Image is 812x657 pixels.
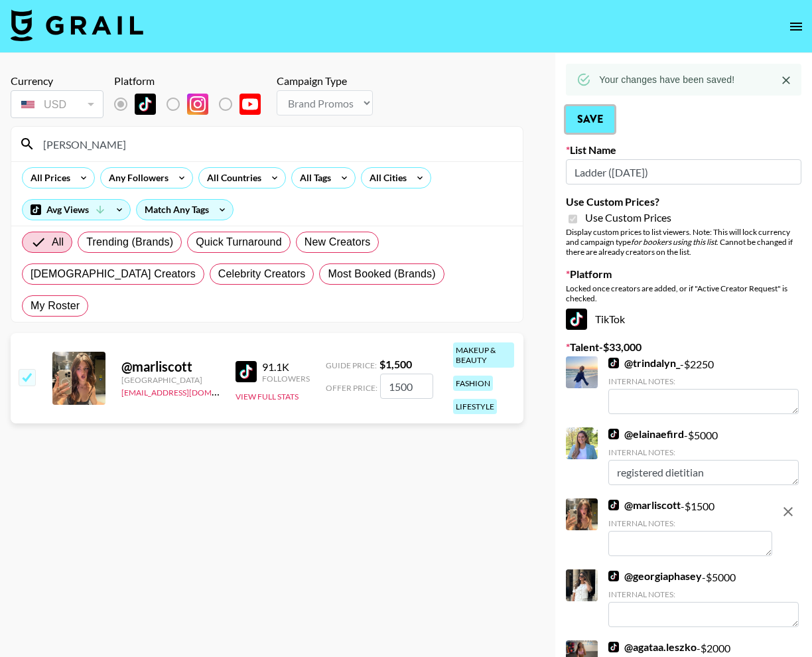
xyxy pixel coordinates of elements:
[196,234,282,250] span: Quick Turnaround
[608,518,772,528] div: Internal Notes:
[86,234,173,250] span: Trending (Brands)
[608,427,799,485] div: - $ 5000
[608,460,799,485] textarea: registered dietitian
[566,309,587,330] img: TikTok
[135,94,156,115] img: TikTok
[121,358,220,375] div: @ marliscott
[277,74,373,88] div: Campaign Type
[380,374,433,399] input: 1,500
[608,589,799,599] div: Internal Notes:
[187,94,208,115] img: Instagram
[608,429,619,439] img: TikTok
[11,74,103,88] div: Currency
[137,200,233,220] div: Match Any Tags
[114,90,271,118] div: List locked to TikTok.
[11,88,103,121] div: Currency is locked to USD
[775,498,801,525] button: remove
[362,168,409,188] div: All Cities
[608,356,680,370] a: @trindalyn_
[608,498,772,556] div: - $ 1500
[608,642,619,652] img: TikTok
[608,376,799,386] div: Internal Notes:
[218,266,306,282] span: Celebrity Creators
[585,211,671,224] span: Use Custom Prices
[11,9,143,41] img: Grail Talent
[121,375,220,385] div: [GEOGRAPHIC_DATA]
[199,168,264,188] div: All Countries
[608,427,684,441] a: @elainaefird
[776,70,796,90] button: Close
[608,571,619,581] img: TikTok
[31,298,80,314] span: My Roster
[566,283,801,303] div: Locked once creators are added, or if "Active Creator Request" is checked.
[608,356,799,414] div: - $ 2250
[566,195,801,208] label: Use Custom Prices?
[453,342,514,368] div: makeup & beauty
[328,266,435,282] span: Most Booked (Brands)
[566,340,801,354] label: Talent - $ 33,000
[608,569,702,583] a: @georgiaphasey
[236,361,257,382] img: TikTok
[121,385,255,398] a: [EMAIL_ADDRESS][DOMAIN_NAME]
[35,133,515,155] input: Search by User Name
[114,74,271,88] div: Platform
[101,168,171,188] div: Any Followers
[566,106,614,133] button: Save
[566,309,801,330] div: TikTok
[566,267,801,281] label: Platform
[326,383,377,393] span: Offer Price:
[326,360,377,370] span: Guide Price:
[292,168,334,188] div: All Tags
[608,500,619,510] img: TikTok
[13,93,101,116] div: USD
[379,358,412,370] strong: $ 1,500
[23,168,73,188] div: All Prices
[608,640,697,654] a: @agataa.leszko
[566,227,801,257] div: Display custom prices to list viewers. Note: This will lock currency and campaign type . Cannot b...
[304,234,371,250] span: New Creators
[599,68,734,92] div: Your changes have been saved!
[23,200,130,220] div: Avg Views
[453,376,493,391] div: fashion
[783,13,809,40] button: open drawer
[608,447,799,457] div: Internal Notes:
[631,237,716,247] em: for bookers using this list
[262,374,310,384] div: Followers
[262,360,310,374] div: 91.1K
[608,498,681,512] a: @marliscott
[52,234,64,250] span: All
[453,399,497,414] div: lifestyle
[608,358,619,368] img: TikTok
[608,569,799,627] div: - $ 5000
[566,143,801,157] label: List Name
[239,94,261,115] img: YouTube
[236,392,299,402] button: View Full Stats
[31,266,196,282] span: [DEMOGRAPHIC_DATA] Creators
